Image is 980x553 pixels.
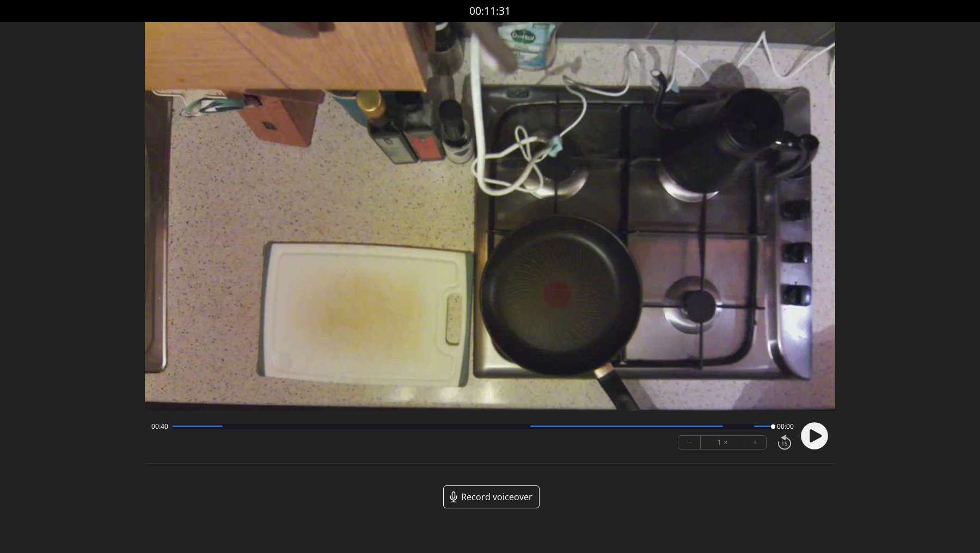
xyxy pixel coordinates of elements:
span: 00:00 [777,422,794,431]
a: 00:11:31 [469,3,511,19]
div: 1 × [701,436,744,449]
button: + [744,436,766,449]
span: 00:40 [151,422,168,431]
span: Record voiceover [461,490,532,503]
a: Record voiceover [443,485,540,508]
button: − [678,436,701,449]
